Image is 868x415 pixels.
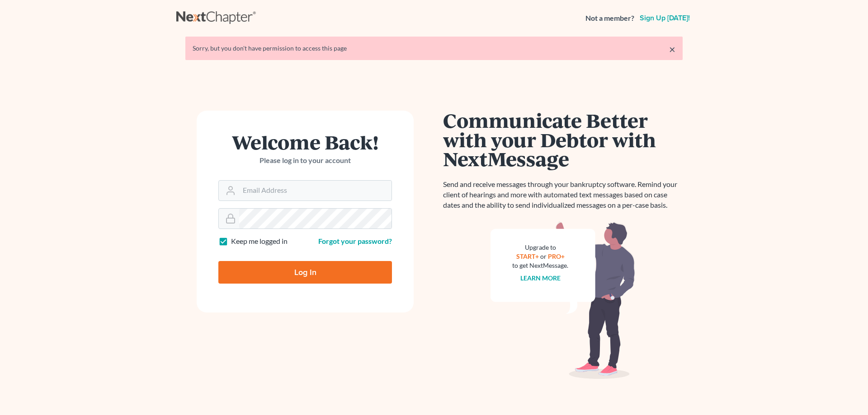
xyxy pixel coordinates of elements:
a: Sign up [DATE]! [638,14,692,22]
a: Forgot your password? [318,237,392,245]
input: Log In [218,261,392,284]
h1: Welcome Back! [218,132,392,152]
div: Upgrade to [512,243,568,252]
img: nextmessage_bg-59042aed3d76b12b5cd301f8e5b87938c9018125f34e5fa2b7a6b67550977c72.svg [491,221,635,379]
p: Please log in to your account [218,155,392,166]
label: Keep me logged in [231,236,288,247]
h1: Communicate Better with your Debtor with NextMessage [443,111,683,168]
a: START+ [516,252,539,260]
span: or [540,252,547,260]
a: PRO+ [548,252,565,260]
input: Email Address [239,181,392,201]
p: Send and receive messages through your bankruptcy software. Remind your client of hearings and mo... [443,179,683,210]
a: × [669,44,675,55]
a: Learn more [520,274,561,282]
strong: Not a member? [585,13,634,23]
div: to get NextMessage. [512,261,568,270]
div: Sorry, but you don't have permission to access this page [193,44,675,53]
